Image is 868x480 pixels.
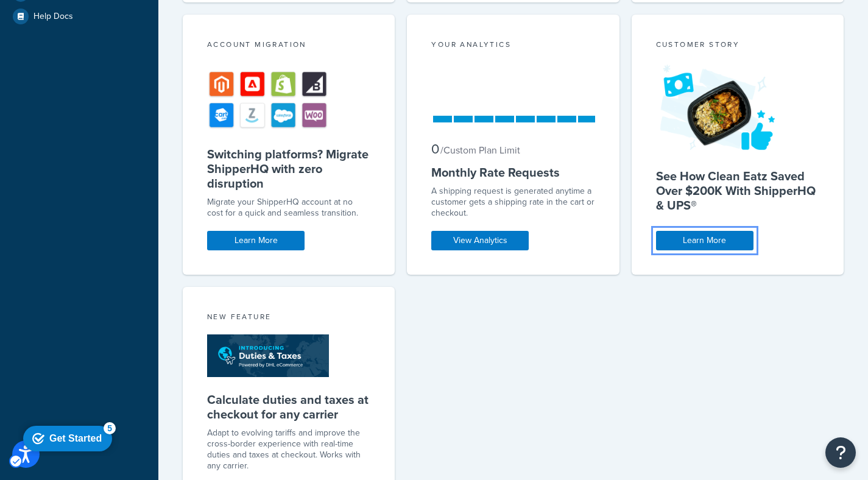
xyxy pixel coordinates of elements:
h5: Monthly Rate Requests [431,165,595,180]
h5: See How Clean Eatz Saved Over $200K With ShipperHQ & UPS® [656,169,819,213]
div: New Feature [207,311,370,325]
iframe: Iframe [18,420,122,456]
button: Open Resource Center [825,437,856,468]
a: Learn More [656,231,753,250]
span: Help Docs [34,12,73,22]
a: Shipperhq | login [431,231,529,250]
h5: Calculate duties and taxes at checkout for any carrier [207,392,370,422]
small: / Custom Plan Limit [440,143,520,157]
div: Customer Story [656,39,819,53]
a: Learn More [207,231,305,250]
span: 0 [431,139,439,159]
p: Adapt to evolving tariffs and improve the cross-border experience with real-time duties and taxes... [207,428,370,471]
div: A shipping request is generated anytime a customer gets a shipping rate in the cart or checkout. [431,186,595,219]
div: Your Analytics [431,39,595,53]
div: Migrate your ShipperHQ account at no cost for a quick and seamless transition. [207,197,370,219]
a: Help Docs [9,5,149,27]
h5: Switching platforms? Migrate ShipperHQ with zero disruption [207,147,370,191]
div: Account Migration [207,39,370,53]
